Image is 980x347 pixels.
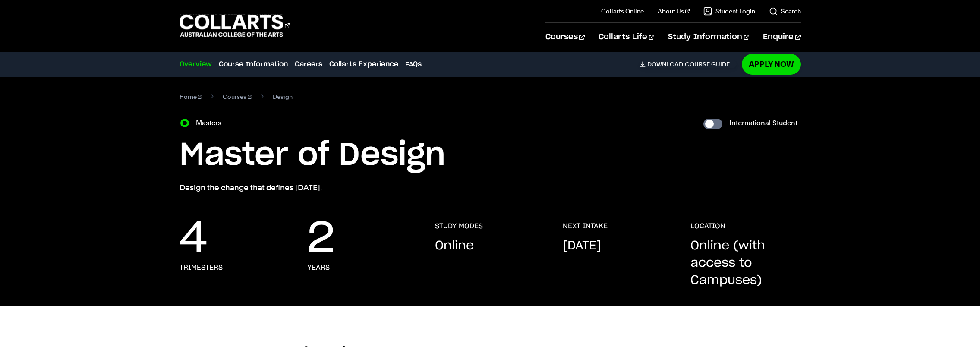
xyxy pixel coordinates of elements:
[690,222,725,230] h3: LOCATION
[658,7,690,16] a: About Us
[273,91,293,103] span: Design
[563,237,601,255] p: [DATE]
[180,59,212,69] a: Overview
[180,263,223,272] h3: Trimesters
[601,7,644,16] a: Collarts Online
[640,60,737,68] a: DownloadCourse Guide
[690,237,801,289] p: Online (with access to Campuses)
[599,23,654,51] a: Collarts Life
[742,54,801,74] a: Apply Now
[196,117,227,129] label: Masters
[329,59,398,69] a: Collarts Experience
[405,59,422,69] a: FAQs
[307,263,330,272] h3: Years
[729,117,797,129] label: International Student
[545,23,585,51] a: Courses
[668,23,749,51] a: Study Information
[435,222,483,230] h3: STUDY MODES
[435,237,474,255] p: Online
[763,23,800,51] a: Enquire
[307,222,335,256] p: 2
[769,7,801,16] a: Search
[223,91,252,103] a: Courses
[180,182,801,194] p: Design the change that defines [DATE].
[219,59,288,69] a: Course Information
[295,59,322,69] a: Careers
[180,136,801,175] h1: Master of Design
[180,13,290,38] div: Go to homepage
[180,91,202,103] a: Home
[563,222,608,230] h3: NEXT INTAKE
[647,60,683,68] span: Download
[703,7,755,16] a: Student Login
[180,222,208,256] p: 4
